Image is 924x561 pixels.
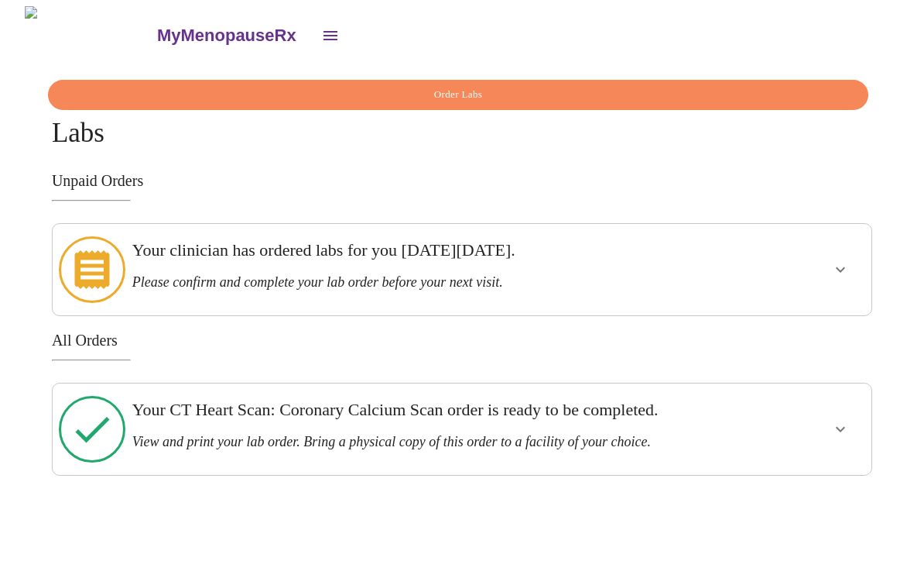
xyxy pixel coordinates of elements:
[132,274,713,291] h3: Please confirm and complete your lab order before your next visit.
[312,17,349,54] button: open drawer
[52,332,872,349] h3: All Orders
[157,26,296,46] h3: MyMenopauseRx
[822,411,859,448] button: show more
[155,9,311,63] a: MyMenopauseRx
[132,434,713,450] h3: View and print your lab order. Bring a physical copy of this order to a facility of your choice.
[25,6,155,64] img: MyMenopauseRx Logo
[132,400,713,420] h3: Your CT Heart Scan: Coronary Calcium Scan order is ready to be completed.
[132,240,713,260] h3: Your clinician has ordered labs for you [DATE][DATE].
[52,80,872,149] h4: Labs
[48,80,868,110] button: Order Labs
[52,172,872,190] h3: Unpaid Orders
[66,86,850,104] span: Order Labs
[822,251,859,288] button: show more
